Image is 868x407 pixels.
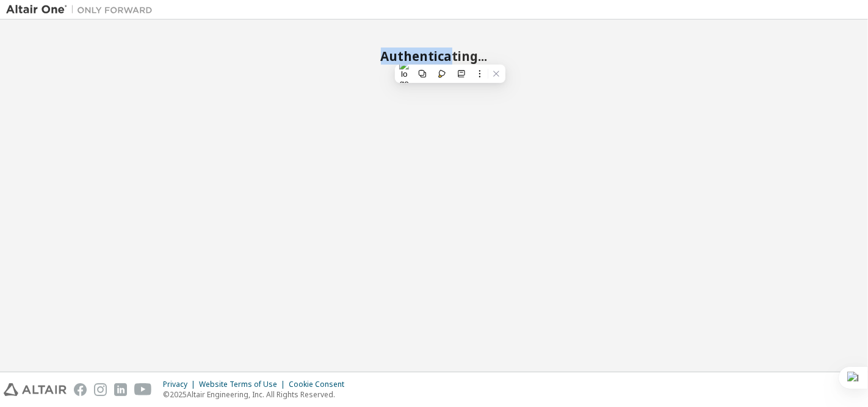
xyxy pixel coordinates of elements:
img: facebook.svg [74,383,87,396]
img: instagram.svg [94,383,107,396]
div: Website Terms of Use [199,380,289,389]
p: © 2025 Altair Engineering, Inc. All Rights Reserved. [163,389,352,400]
img: Altair One [6,4,159,16]
img: altair_logo.svg [4,383,67,396]
img: youtube.svg [134,383,152,396]
div: Cookie Consent [289,380,352,389]
h2: Authenticating... [6,48,862,64]
img: linkedin.svg [114,383,127,396]
div: Privacy [163,380,199,389]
